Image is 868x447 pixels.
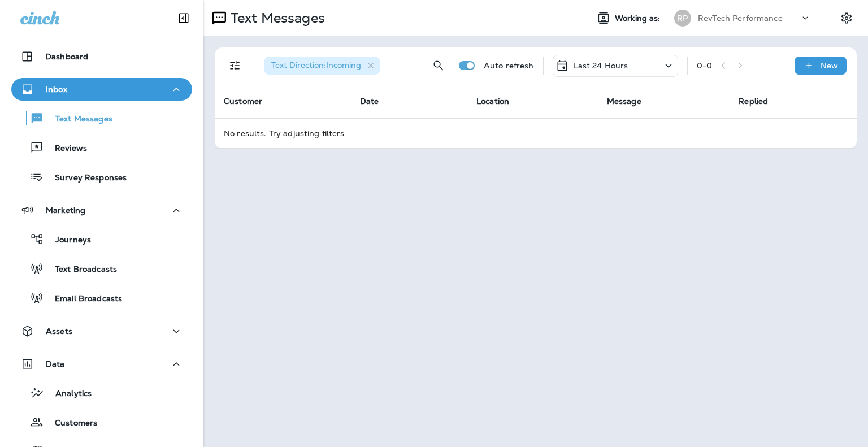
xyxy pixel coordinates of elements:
p: RevTech Performance [698,14,783,23]
span: Location [476,96,509,106]
span: Text Direction : Incoming [271,60,361,70]
span: Customer [224,96,262,106]
button: Collapse Sidebar [168,7,199,29]
p: New [821,61,838,70]
button: Assets [11,320,192,342]
div: RP [674,10,691,27]
button: Reviews [11,136,192,159]
span: Date [360,96,379,106]
p: Marketing [46,206,85,215]
button: Text Broadcasts [11,257,192,280]
td: No results. Try adjusting filters [215,118,857,148]
button: Analytics [11,381,192,405]
p: Text Messages [44,114,112,125]
p: Reviews [44,144,87,154]
p: Survey Responses [44,173,127,184]
p: Customers [44,418,97,429]
p: Email Broadcasts [44,294,122,305]
button: Journeys [11,227,192,251]
button: Inbox [11,78,192,101]
p: Data [46,359,65,368]
span: Replied [739,96,768,106]
p: Assets [46,327,72,336]
button: Customers [11,410,192,434]
span: Working as: [615,14,663,23]
button: Filters [224,54,246,77]
p: Journeys [44,235,91,246]
button: Data [11,353,192,375]
div: Text Direction:Incoming [264,57,380,75]
p: Dashboard [45,52,88,61]
button: Text Messages [11,106,192,130]
p: Text Messages [226,10,325,27]
p: Auto refresh [484,61,534,70]
p: Last 24 Hours [574,61,628,70]
button: Email Broadcasts [11,286,192,310]
button: Search Messages [427,54,450,77]
p: Inbox [46,85,67,94]
p: Text Broadcasts [44,264,117,275]
p: Analytics [44,389,92,400]
button: Survey Responses [11,165,192,189]
button: Dashboard [11,45,192,68]
button: Settings [836,8,857,28]
button: Marketing [11,199,192,222]
div: 0 - 0 [697,61,712,70]
span: Message [607,96,641,106]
